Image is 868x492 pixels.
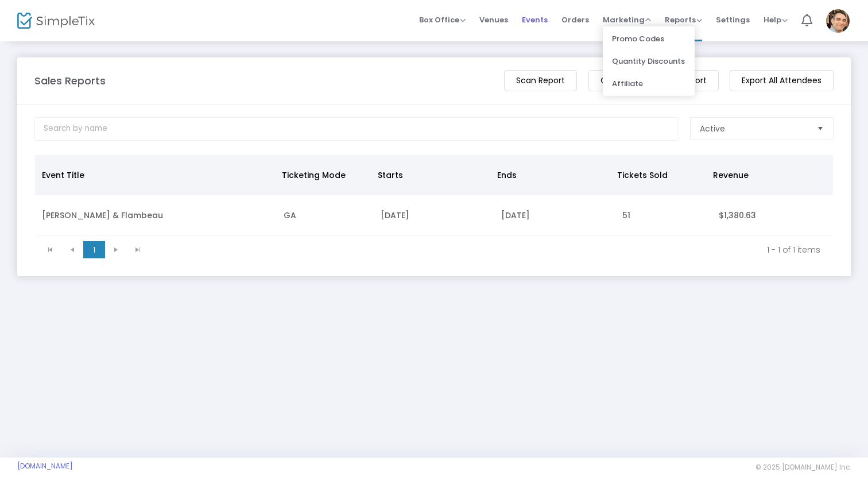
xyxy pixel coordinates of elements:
[479,5,508,34] span: Venues
[522,5,548,34] span: Events
[603,50,695,72] li: Quantity Discounts
[755,463,851,472] span: © 2025 [DOMAIN_NAME] Inc.
[275,155,371,195] th: Ticketing Mode
[716,5,750,34] span: Settings
[665,14,702,25] span: Reports
[157,244,820,255] kendo-pager-info: 1 - 1 of 1 items
[812,118,828,140] button: Select
[17,462,73,471] a: [DOMAIN_NAME]
[615,195,712,236] td: 51
[712,195,833,236] td: $1,380.63
[35,155,833,236] div: Data table
[419,14,466,25] span: Box Office
[764,14,788,25] span: Help
[603,28,695,50] li: Promo Codes
[588,70,719,91] m-button: Generate Line Item Report
[561,5,589,34] span: Orders
[603,72,695,95] li: Affiliate
[34,73,106,88] m-panel-title: Sales Reports
[490,155,610,195] th: Ends
[34,117,679,141] input: Search by name
[35,155,275,195] th: Event Title
[494,195,615,236] td: [DATE]
[730,70,834,91] m-button: Export All Attendees
[700,123,725,134] span: Active
[371,155,491,195] th: Starts
[374,195,495,236] td: [DATE]
[603,14,651,25] span: Marketing
[504,70,577,91] m-button: Scan Report
[35,195,277,236] td: [PERSON_NAME] & Flambeau
[610,155,706,195] th: Tickets Sold
[277,195,373,236] td: GA
[713,169,749,181] span: Revenue
[83,241,105,258] span: Page 1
